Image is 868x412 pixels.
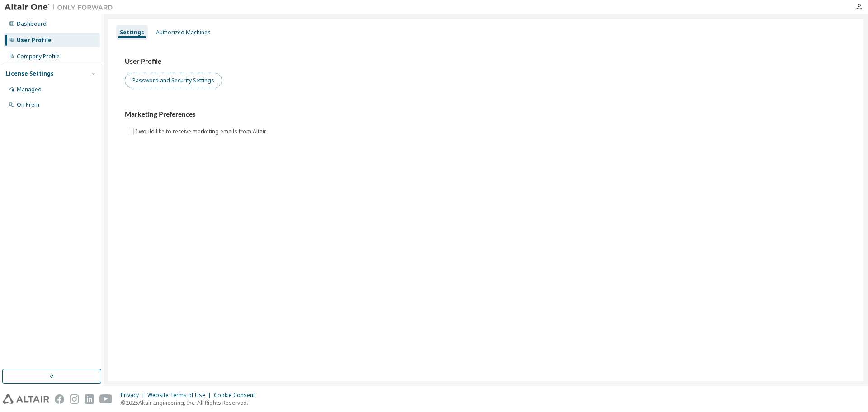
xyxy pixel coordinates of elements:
div: License Settings [6,70,54,77]
label: I would like to receive marketing emails from Altair [136,126,268,137]
h3: Marketing Preferences [125,110,847,119]
div: User Profile [17,37,52,44]
div: Privacy [121,392,147,399]
div: On Prem [17,101,39,109]
img: youtube.svg [99,394,113,404]
div: Cookie Consent [214,392,260,399]
img: linkedin.svg [85,394,94,404]
div: Managed [17,86,42,93]
img: Altair One [5,3,118,12]
div: Authorized Machines [156,29,211,36]
h3: User Profile [125,57,847,66]
img: altair_logo.svg [3,394,49,404]
div: Website Terms of Use [147,392,214,399]
p: © 2025 Altair Engineering, Inc. All Rights Reserved. [121,399,260,407]
img: facebook.svg [55,394,64,404]
button: Password and Security Settings [125,73,222,88]
div: Dashboard [17,20,47,28]
img: instagram.svg [70,394,79,404]
div: Company Profile [17,53,60,60]
div: Settings [120,29,144,36]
